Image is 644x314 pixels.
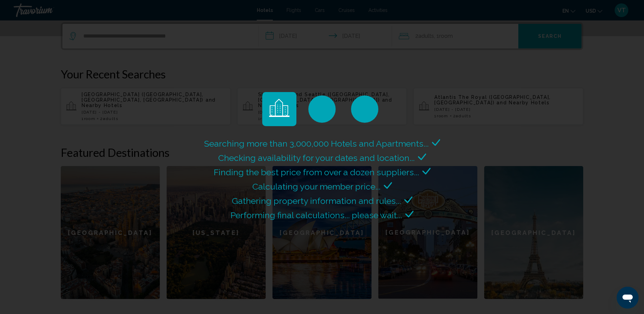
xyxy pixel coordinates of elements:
span: Performing final calculations... please wait... [230,210,402,220]
span: Finding the best price from over a dozen suppliers... [214,167,419,177]
span: Checking availability for your dates and location... [218,153,415,163]
span: Gathering property information and rules... [232,196,401,206]
iframe: Button to launch messaging window [617,287,639,309]
span: Searching more than 3,000,000 Hotels and Apartments... [204,138,429,149]
span: Calculating your member price... [252,181,380,192]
